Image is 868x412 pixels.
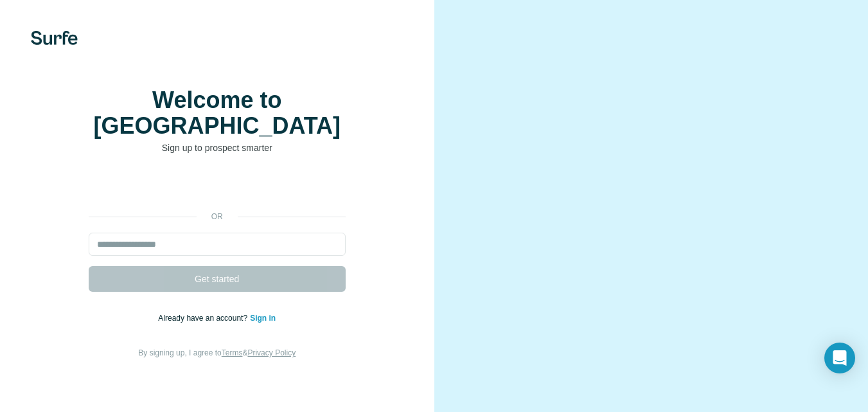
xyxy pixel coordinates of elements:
p: or [197,211,238,222]
span: By signing up, I agree to & [138,348,296,357]
iframe: Schaltfläche „Über Google anmelden“ [82,174,352,202]
h1: Welcome to [GEOGRAPHIC_DATA] [89,87,346,139]
div: Open Intercom Messenger [824,343,855,373]
a: Terms [222,348,243,357]
span: Already have an account? [158,314,250,323]
a: Sign in [250,314,276,323]
p: Sign up to prospect smarter [89,141,346,154]
a: Privacy Policy [247,348,296,357]
img: Surfe's logo [31,31,78,45]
